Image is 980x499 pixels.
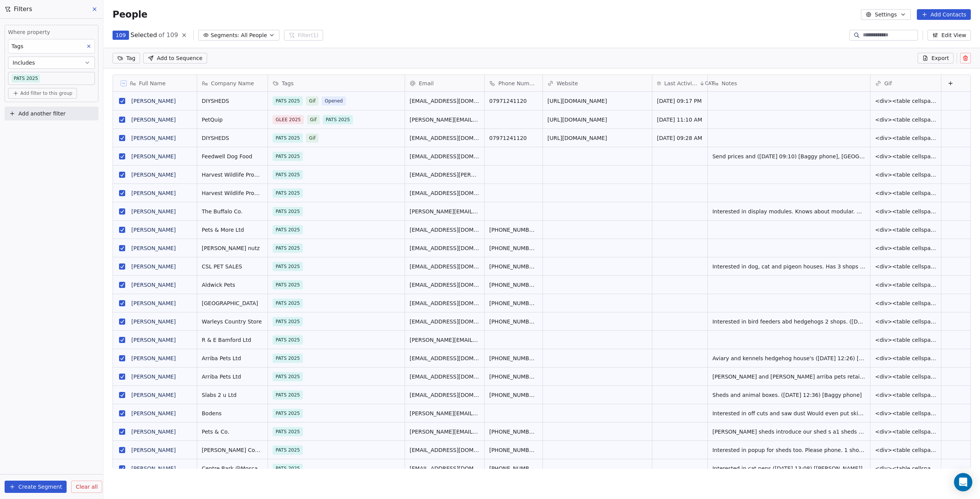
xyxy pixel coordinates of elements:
span: Phone Number [498,80,538,87]
span: [PHONE_NUMBER] [489,299,538,307]
a: [PERSON_NAME] [131,447,176,453]
span: PATS 2025 [273,427,303,436]
a: [PERSON_NAME] [131,135,176,141]
span: of 109 [158,31,178,40]
span: PATS 2025 [273,299,303,308]
span: People [113,9,147,20]
a: [URL][DOMAIN_NAME] [547,117,607,123]
span: Centre Bark @Moscar Ltd [202,465,263,472]
span: 07971241120 [489,97,538,105]
span: Bodens [202,410,263,417]
span: PATS 2025 [273,152,303,161]
div: Tags [268,75,405,91]
span: Email [419,80,434,87]
span: [PHONE_NUMBER] [489,428,538,436]
span: PATS 2025 [273,225,303,234]
span: [EMAIL_ADDRESS][DOMAIN_NAME] [410,354,480,362]
span: Interested in bird feeders abd hedgehogs 2 shops. ([DATE] 11:41) [[PERSON_NAME]] [712,318,866,325]
span: [PHONE_NUMBER] [489,226,538,234]
span: 07971241120 [489,134,538,142]
a: [URL][DOMAIN_NAME] [547,98,607,104]
span: Segments: [211,31,239,39]
span: Sheds and animal boxes. ([DATE] 12:36) [Baggy phone] [712,391,866,399]
a: [PERSON_NAME] [131,392,176,398]
a: [PERSON_NAME] [131,300,176,306]
span: R & E Bamford Ltd [202,336,263,344]
div: Notes [708,75,870,91]
span: [PERSON_NAME][EMAIL_ADDRESS][DOMAIN_NAME] [410,208,480,215]
span: Aviary and kennels hedgehog house's ([DATE] 12:26) [Baggy phone] [712,354,866,362]
span: Pets & Co. [202,428,263,436]
a: [PERSON_NAME] [131,282,176,288]
span: PATS 2025 [273,262,303,271]
span: Opened [322,96,346,106]
a: [PERSON_NAME] [131,117,176,123]
span: PATS 2025 [323,115,353,124]
span: Selected [131,31,157,40]
a: [URL][DOMAIN_NAME] [547,135,607,141]
span: PATS 2025 [273,372,303,381]
span: Export [931,54,949,62]
span: Slabs 2 u Ltd [202,391,263,399]
span: Website [557,80,578,87]
span: [EMAIL_ADDRESS][DOMAIN_NAME] [410,299,480,307]
div: Phone Number [485,75,542,91]
span: [PHONE_NUMBER] [489,318,538,325]
button: Export [918,53,954,63]
span: [EMAIL_ADDRESS][DOMAIN_NAME] [410,281,480,289]
span: Full Name [139,80,166,87]
span: PetQuip [202,116,263,124]
span: [PHONE_NUMBER] [489,263,538,270]
button: Tag [113,53,140,63]
span: [PERSON_NAME][EMAIL_ADDRESS][DOMAIN_NAME] [410,428,480,436]
a: [PERSON_NAME] [131,337,176,343]
a: [PERSON_NAME] [131,245,176,251]
span: Gif [306,133,318,143]
span: [PHONE_NUMBER] [489,354,538,362]
span: PATS 2025 [273,207,303,216]
span: Pets & More Ltd [202,226,263,234]
div: Full Name [113,75,197,91]
span: Tags [282,80,294,87]
span: CSL PET SALES [202,263,263,270]
span: Aldwick Pets [202,281,263,289]
div: grid [197,92,971,469]
span: [PHONE_NUMBER] [489,244,538,252]
span: Add to Sequence [157,54,203,62]
div: Gif [871,75,941,91]
span: [DATE] 09:17 PM [657,97,703,105]
span: [EMAIL_ADDRESS][DOMAIN_NAME] [410,391,480,399]
span: Company Name [211,80,254,87]
span: [EMAIL_ADDRESS][DOMAIN_NAME] [410,244,480,252]
div: Open Intercom Messenger [954,473,972,491]
span: Interested in dog, cat and pigeon houses. Has 3 shops in [GEOGRAPHIC_DATA]. Spoke about internet ... [712,263,866,270]
span: 109 [116,31,126,39]
span: [DATE] 11:10 AM [657,116,703,124]
span: [EMAIL_ADDRESS][DOMAIN_NAME] [410,97,480,105]
span: PATS 2025 [273,409,303,418]
a: [PERSON_NAME] [131,429,176,435]
a: [PERSON_NAME] [131,319,176,325]
a: [PERSON_NAME] [131,263,176,270]
span: Interested in cat pens ([DATE] 13:08) [[PERSON_NAME]] [712,465,866,472]
span: [PHONE_NUMBER] [489,373,538,380]
span: GLEE 2025 [273,115,304,124]
span: PATS 2025 [273,464,303,473]
button: Filter(1) [284,30,323,41]
span: [EMAIL_ADDRESS][DOMAIN_NAME] [410,373,480,380]
a: [PERSON_NAME] [131,465,176,471]
span: PATS 2025 [273,317,303,326]
span: [EMAIL_ADDRESS][DOMAIN_NAME] [410,263,480,270]
a: [PERSON_NAME] [131,355,176,361]
span: [PERSON_NAME] sheds introduce our shed s a1 sheds ([DATE] 12:47) [Baggy phone] [712,428,866,436]
span: [DATE] 09:28 AM [657,134,703,142]
span: [PERSON_NAME][EMAIL_ADDRESS][DOMAIN_NAME] [410,116,480,124]
div: Company Name [197,75,268,91]
span: PATS 2025 [273,390,303,400]
span: PATS 2025 [273,133,303,143]
span: [EMAIL_ADDRESS][PERSON_NAME][DOMAIN_NAME] [410,171,480,179]
span: Notes [722,80,737,87]
button: Add Contacts [917,9,971,20]
span: Harvest Wildlife Products [202,171,263,179]
a: [PERSON_NAME] [131,208,176,215]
